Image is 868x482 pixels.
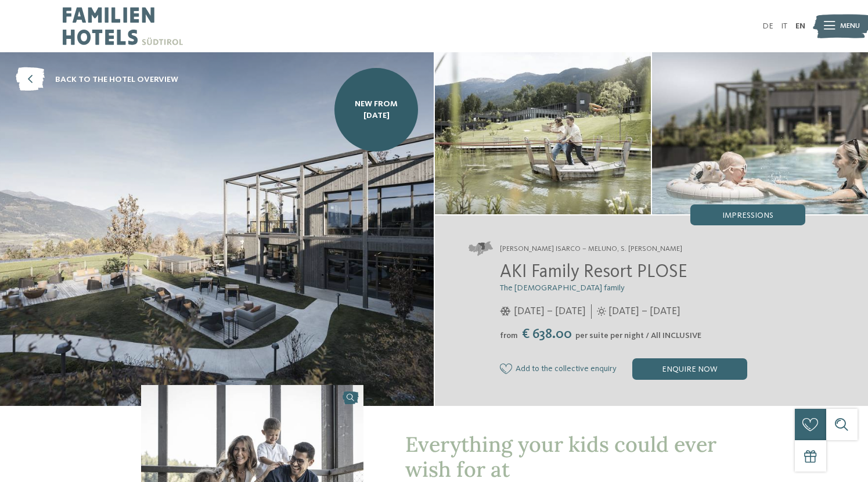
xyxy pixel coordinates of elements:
a: EN [795,22,805,30]
span: Impressions [722,211,773,220]
span: from [500,332,518,340]
img: AKI: everything your kids could ever wish for [652,52,868,214]
span: [DATE] – [DATE] [514,304,586,319]
span: back to the hotel overview [55,74,178,85]
i: Opening times in summer [597,307,606,316]
span: AKI Family Resort PLOSE [500,263,687,282]
span: NEW from [DATE] [343,98,410,121]
i: Opening times in winter [500,307,511,316]
span: € 638.00 [519,328,574,341]
img: AKI: everything your kids could ever wish for [435,52,651,214]
div: enquire now [632,358,747,379]
span: Add to the collective enquiry [516,365,617,374]
a: IT [781,22,787,30]
span: [DATE] – [DATE] [608,304,680,319]
a: DE [762,22,773,30]
span: per suite per night / All INCLUSIVE [575,332,701,340]
a: back to the hotel overview [16,68,178,92]
span: Menu [840,21,860,31]
span: The [DEMOGRAPHIC_DATA] family [500,284,625,292]
span: [PERSON_NAME] Isarco – Meluno, S. [PERSON_NAME] [500,244,682,254]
